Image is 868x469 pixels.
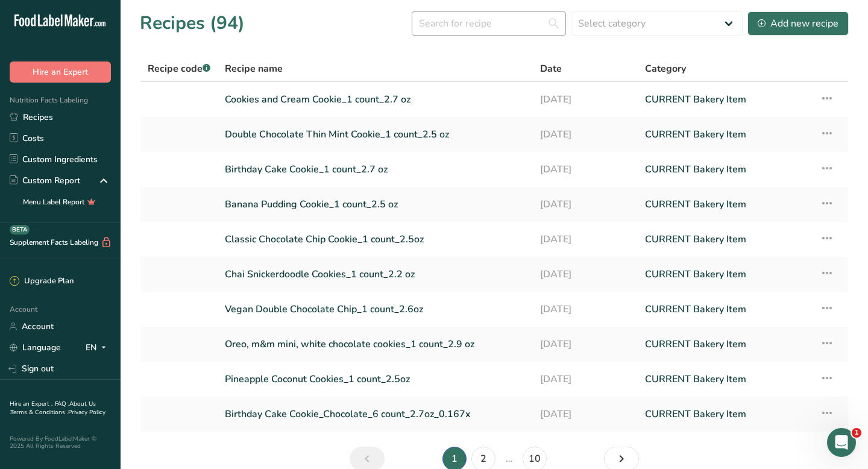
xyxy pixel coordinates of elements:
[86,341,111,355] div: EN
[540,262,631,287] a: [DATE]
[645,87,805,112] a: CURRENT Bakery Item
[540,87,631,112] a: [DATE]
[645,367,805,392] a: CURRENT Bakery Item
[68,408,105,417] a: Privacy Policy
[540,61,562,76] span: Date
[148,62,210,75] span: Recipe code
[225,157,526,182] a: Birthday Cake Cookie_1 count_2.7 oz
[140,10,245,37] h1: Recipes (94)
[540,157,631,182] a: [DATE]
[225,297,526,322] a: Vegan Double Chocolate Chip_1 count_2.6oz
[10,225,30,234] div: BETA
[225,401,526,427] a: Birthday Cake Cookie_Chocolate_6 count_2.7oz_0.167x
[10,174,80,187] div: Custom Report
[225,87,526,112] a: Cookies and Cream Cookie_1 count_2.7 oz
[225,262,526,287] a: Chai Snickerdoodle Cookies_1 count_2.2 oz
[225,122,526,147] a: Double Chocolate Thin Mint Cookie_1 count_2.5 oz
[645,61,686,76] span: Category
[10,408,68,417] a: Terms & Conditions .
[540,122,631,147] a: [DATE]
[758,16,838,31] div: Add new recipe
[540,332,631,357] a: [DATE]
[412,11,566,36] input: Search for recipe
[10,337,61,358] a: Language
[10,400,52,408] a: Hire an Expert .
[645,122,805,147] a: CURRENT Bakery Item
[10,400,96,417] a: About Us .
[225,61,283,76] span: Recipe name
[827,428,856,457] iframe: Intercom live chat
[540,227,631,252] a: [DATE]
[645,401,805,427] a: CURRENT Bakery Item
[540,367,631,392] a: [DATE]
[852,428,861,438] span: 1
[225,192,526,217] a: Banana Pudding Cookie_1 count_2.5 oz
[10,275,74,288] div: Upgrade Plan
[540,401,631,427] a: [DATE]
[10,61,111,83] button: Hire an Expert
[645,297,805,322] a: CURRENT Bakery Item
[225,227,526,252] a: Classic Chocolate Chip Cookie_1 count_2.5oz
[645,332,805,357] a: CURRENT Bakery Item
[645,227,805,252] a: CURRENT Bakery Item
[10,435,111,450] div: Powered By FoodLabelMaker © 2025 All Rights Reserved
[645,157,805,182] a: CURRENT Bakery Item
[747,11,849,36] button: Add new recipe
[225,332,526,357] a: Oreo, m&m mini, white chocolate cookies_1 count_2.9 oz
[540,192,631,217] a: [DATE]
[540,297,631,322] a: [DATE]
[645,192,805,217] a: CURRENT Bakery Item
[55,400,69,408] a: FAQ .
[645,262,805,287] a: CURRENT Bakery Item
[225,367,526,392] a: Pineapple Coconut Cookies_1 count_2.5oz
